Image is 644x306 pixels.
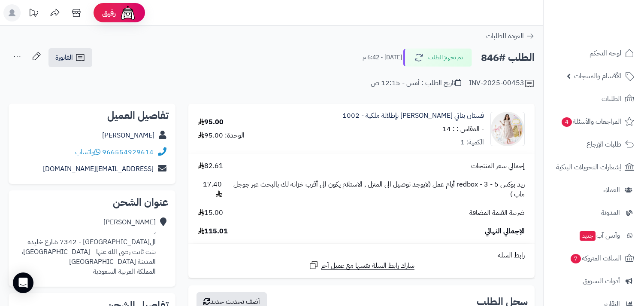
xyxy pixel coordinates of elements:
a: 966554929614 [102,147,154,157]
a: المراجعات والأسئلة4 [549,111,639,132]
span: أدوات التسويق [583,275,620,287]
span: إجمالي سعر المنتجات [471,161,525,171]
span: لوحة التحكم [590,47,621,59]
span: المدونة [601,207,620,219]
a: فستان بناتي [PERSON_NAME] بإطلالة ملكية - 1002 [342,111,484,121]
a: السلات المتروكة7 [549,248,639,269]
span: 7 [571,254,581,263]
a: واتساب [75,147,100,157]
span: 4 [562,117,572,127]
div: 95.00 [198,117,224,127]
a: أدوات التسويق [549,271,639,291]
span: وآتس آب [579,229,620,242]
a: لوحة التحكم [549,43,639,64]
img: logo-2.png [586,21,636,39]
span: الطلبات [602,93,621,105]
span: السلات المتروكة [570,252,621,264]
a: طلبات الإرجاع [549,134,639,155]
span: ضريبة القيمة المضافة [469,208,525,218]
a: إشعارات التحويلات البنكية [549,157,639,177]
a: العملاء [549,180,639,200]
div: Open Intercom Messenger [13,272,33,293]
span: 15.00 [198,208,223,218]
button: تم تجهيز الطلب [403,49,472,67]
a: [PERSON_NAME] [102,130,154,141]
div: رابط السلة [192,251,531,260]
span: الأقسام والمنتجات [574,70,621,82]
span: المراجعات والأسئلة [561,116,621,128]
span: شارك رابط السلة نفسها مع عميل آخر [321,261,414,271]
a: الطلبات [549,89,639,109]
span: ريد بوكس redbox - 3 - 5 أيام عمل (لايوجد توصيل الى المنزل , الاستلام يكون الى أقرب خزانة لك بالبح... [230,180,525,199]
span: طلبات الإرجاع [587,138,621,150]
h2: الطلب #846 [481,49,535,67]
span: العودة للطلبات [486,31,524,41]
h2: تفاصيل العميل [15,110,169,121]
a: الفاتورة [48,48,92,67]
span: العملاء [603,184,620,196]
span: جديد [580,231,596,241]
div: الوحدة: 95.00 [198,131,245,141]
div: الكمية: 1 [460,138,484,147]
img: ai-face.png [119,4,136,21]
a: وآتس آبجديد [549,225,639,246]
span: الإجمالي النهائي [485,226,525,236]
div: تاريخ الطلب : أمس - 12:15 ص [371,78,461,88]
div: INV-2025-00453 [469,78,535,89]
span: 82.61 [198,161,223,171]
a: شارك رابط السلة نفسها مع عميل آخر [308,260,414,271]
small: [DATE] - 6:42 م [363,53,402,62]
a: العودة للطلبات [486,31,535,41]
a: تحديثات المنصة [23,4,44,24]
span: إشعارات التحويلات البنكية [556,161,621,173]
span: الفاتورة [55,52,73,63]
small: - المقاس : : 14 [442,124,484,134]
a: المدونة [549,202,639,223]
div: [PERSON_NAME] ، ال[GEOGRAPHIC_DATA] - 7342 شارع خليده بنت ثابت رضى الله عنها - [GEOGRAPHIC_DATA]،... [15,217,156,276]
img: 1750007385-IMG_8221-90x90.jpeg [491,112,524,146]
h2: عنوان الشحن [15,197,169,208]
span: 17.40 [198,180,222,199]
span: 115.01 [198,226,228,236]
span: رفيق [102,8,116,18]
a: [EMAIL_ADDRESS][DOMAIN_NAME] [43,164,154,174]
